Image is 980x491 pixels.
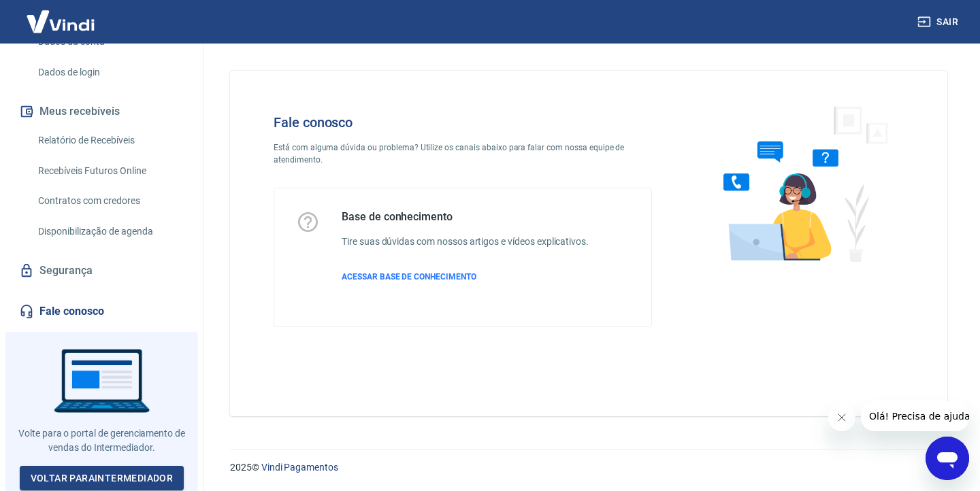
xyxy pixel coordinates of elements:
span: ACESSAR BASE DE CONHECIMENTO [342,272,476,282]
a: Dados de login [33,58,187,86]
p: 2025 © [230,460,947,475]
p: Está com alguma dúvida ou problema? Utilize os canais abaixo para falar com nossa equipe de atend... [274,141,652,166]
a: Relatório de Recebíveis [33,126,187,154]
a: Voltar paraIntermediador [20,466,184,491]
a: ACESSAR BASE DE CONHECIMENTO [342,271,589,283]
iframe: Fechar mensagem [828,404,855,431]
a: Recebíveis Futuros Online [33,157,187,185]
h4: Fale conosco [274,114,652,131]
a: Disponibilização de agenda [33,218,187,245]
iframe: Mensagem da empresa [861,401,969,431]
a: Fale conosco [16,297,187,326]
h6: Tire suas dúvidas com nossos artigos e vídeos explicativos. [342,235,589,249]
button: Meus recebíveis [16,97,187,126]
img: Fale conosco [696,92,903,274]
button: Sair [915,10,964,35]
img: Vindi [16,1,105,42]
h5: Base de conhecimento [342,210,589,224]
iframe: Botão para abrir a janela de mensagens [926,437,969,480]
a: Segurança [16,256,187,286]
a: Contratos com credores [33,187,187,215]
a: Vindi Pagamentos [261,462,338,473]
span: Olá! Precisa de ajuda? [8,10,114,20]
